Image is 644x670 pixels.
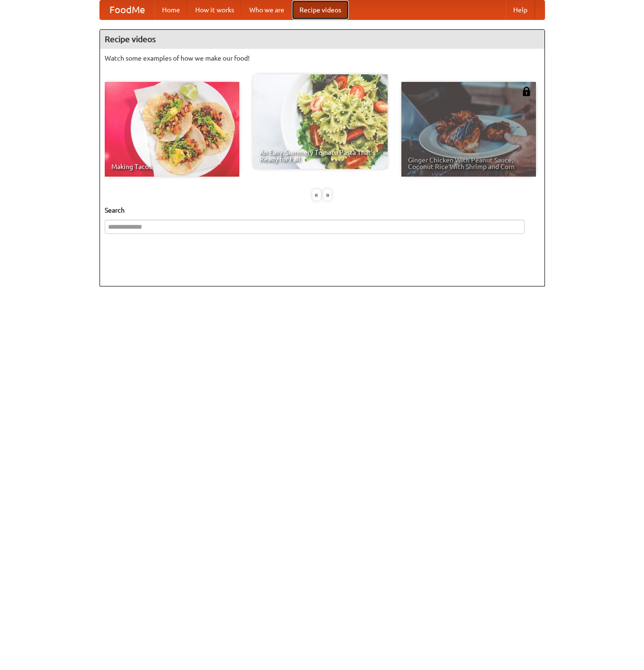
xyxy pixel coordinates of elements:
div: » [323,189,332,201]
h5: Search [105,205,540,215]
a: Recipe videos [292,0,349,19]
a: Home [154,0,188,19]
p: Watch some examples of how we make our food! [105,54,540,63]
span: An Easy, Summery Tomato Pasta That's Ready for Fall [260,149,381,162]
img: 483408.png [522,87,531,96]
a: How it works [188,0,242,19]
span: Making Tacos [111,163,233,170]
h4: Recipe videos [100,30,544,49]
a: Making Tacos [105,82,239,177]
a: Who we are [242,0,292,19]
a: FoodMe [100,0,154,19]
a: Help [506,0,535,19]
div: « [312,189,321,201]
a: An Easy, Summery Tomato Pasta That's Ready for Fall [253,74,388,169]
